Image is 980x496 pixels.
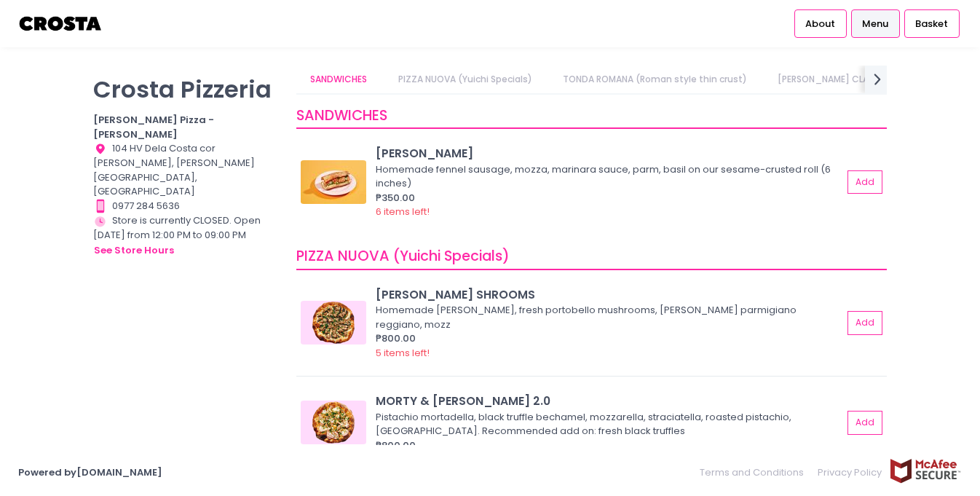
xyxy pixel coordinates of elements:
b: [PERSON_NAME] Pizza - [PERSON_NAME] [93,113,214,141]
div: ₱350.00 [376,191,842,205]
span: 6 items left! [376,205,430,219]
img: MORTY & ELLA 2.0 [301,401,366,444]
a: Powered by[DOMAIN_NAME] [18,465,162,479]
button: see store hours [93,243,175,259]
div: 0977 284 5636 [93,199,278,213]
div: 104 HV Dela Costa cor [PERSON_NAME], [PERSON_NAME][GEOGRAPHIC_DATA], [GEOGRAPHIC_DATA] [93,141,278,199]
div: [PERSON_NAME] SHROOMS [376,286,842,303]
a: PIZZA NUOVA (Yuichi Specials) [384,66,546,93]
span: PIZZA NUOVA (Yuichi Specials) [296,246,510,266]
button: Add [847,311,882,335]
div: ₱800.00 [376,331,842,346]
span: Basket [915,17,948,31]
span: SANDWICHES [296,106,387,125]
a: About [794,9,847,37]
button: Add [847,170,882,194]
button: Add [847,411,882,435]
img: logo [18,11,103,36]
p: Crosta Pizzeria [93,75,278,103]
div: ₱800.00 [376,438,842,453]
div: Pistachio mortadella, black truffle bechamel, mozzarella, straciatella, roasted pistachio, [GEOGR... [376,410,838,438]
span: Menu [862,17,888,31]
img: mcafee-secure [889,458,962,484]
div: Homemade [PERSON_NAME], fresh portobello mushrooms, [PERSON_NAME] parmigiano reggiano, mozz [376,303,838,331]
a: Menu [851,9,900,37]
a: SANDWICHES [296,66,382,93]
div: [PERSON_NAME] [376,145,842,162]
span: About [805,17,835,31]
a: [PERSON_NAME] CLASSICS (red base) [764,66,958,93]
a: Privacy Policy [811,458,890,487]
div: MORTY & [PERSON_NAME] 2.0 [376,393,842,409]
div: Homemade fennel sausage, mozza, marinara sauce, parm, basil on our sesame-crusted roll (6 inches) [376,162,838,191]
div: Store is currently CLOSED. Open [DATE] from 12:00 PM to 09:00 PM [93,213,278,258]
img: SALCICCIA SHROOMS [301,301,366,345]
a: TONDA ROMANA (Roman style thin crust) [548,66,761,93]
img: HOAGIE ROLL [301,160,366,204]
span: 5 items left! [376,346,430,360]
a: Terms and Conditions [700,458,811,487]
